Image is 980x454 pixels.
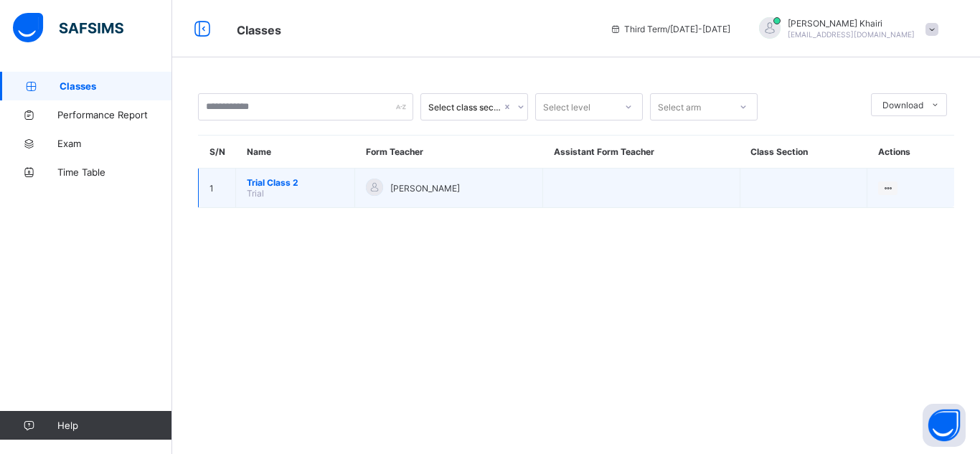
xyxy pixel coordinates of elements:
[882,100,923,110] span: Download
[236,136,355,169] th: Name
[390,183,460,194] span: [PERSON_NAME]
[247,188,264,199] span: Trial
[355,136,543,169] th: Form Teacher
[610,24,730,34] span: session/term information
[57,166,172,178] span: Time Table
[247,177,344,188] span: Trial Class 2
[57,420,171,431] span: Help
[543,136,740,169] th: Assistant Form Teacher
[867,136,954,169] th: Actions
[658,93,701,120] div: Select arm
[57,109,172,120] span: Performance Report
[923,404,966,447] button: Open asap
[428,102,501,113] div: Select class section
[60,80,172,92] span: Classes
[788,18,915,29] span: [PERSON_NAME] Khairi
[788,30,915,39] span: [EMAIL_ADDRESS][DOMAIN_NAME]
[13,13,123,43] img: safsims
[543,93,590,120] div: Select level
[57,138,172,149] span: Exam
[199,136,236,169] th: S/N
[745,17,946,41] div: Hafiz YusufKhairi
[199,169,236,208] td: 1
[740,136,867,169] th: Class Section
[237,23,281,37] span: Classes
